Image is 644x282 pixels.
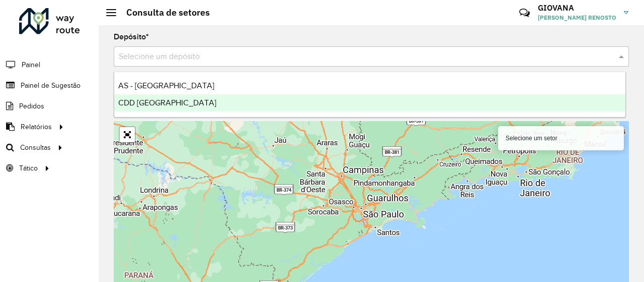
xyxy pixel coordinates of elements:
span: CDD [GEOGRAPHIC_DATA] [118,98,216,107]
a: Contato Rápido [514,2,535,24]
span: Pedidos [19,101,44,111]
h2: Consulta de setores [116,7,210,18]
span: Consultas [20,142,51,153]
span: Painel [22,60,40,70]
span: [PERSON_NAME] RENOSTO [538,13,616,22]
span: Tático [19,163,38,174]
ng-dropdown-panel: Options list [114,72,626,118]
a: Abrir mapa em tela cheia [120,127,135,142]
label: Depósito [114,31,149,43]
h3: GIOVANA [538,3,616,13]
span: AS - [GEOGRAPHIC_DATA] [118,81,214,90]
span: Relatórios [21,122,52,132]
div: Selecione um setor [498,126,624,150]
span: Painel de Sugestão [21,80,80,91]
